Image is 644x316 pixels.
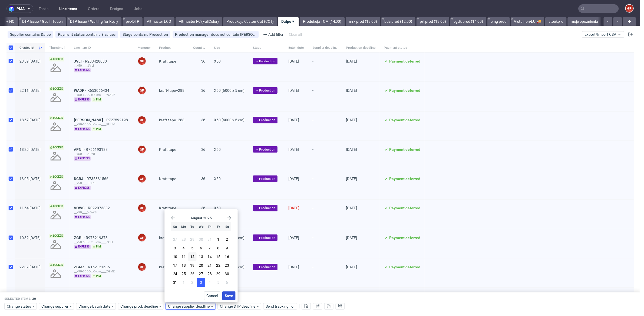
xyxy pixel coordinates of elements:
a: Jobs [131,4,146,13]
span: Payment deferred [392,237,423,241]
a: VOWS [74,207,88,211]
div: Production [150,32,169,37]
span: 5 [193,247,195,252]
span: R283428030 [85,59,108,64]
button: Thu Aug 14 2025 [207,254,215,263]
button: Thu Sep 04 2025 [207,280,215,289]
a: Designs [107,4,127,13]
span: Payment deferred [392,59,423,64]
button: Tue Jul 29 2025 [189,237,198,245]
span: Kraft tape [160,178,177,182]
span: 14 [209,256,213,261]
span: 2 [193,282,195,287]
span: Locked [49,206,65,210]
button: Sat Aug 02 2025 [224,237,233,245]
button: Wed Sep 03 2025 [198,280,206,289]
span: 30 [200,238,204,244]
span: 36 [202,89,207,93]
a: WADF [74,89,88,93]
span: - [314,148,339,164]
button: Mon Aug 25 2025 [181,271,189,280]
span: X50 (6000 x 5 cm) [215,89,246,93]
span: JVLI [74,59,85,64]
button: Sun Aug 17 2025 [172,263,180,271]
span: express [74,276,91,280]
button: Thu Jul 31 2025 [207,237,215,245]
span: - [314,237,339,253]
button: Wed Jul 30 2025 [198,237,206,245]
span: 3 [175,247,177,252]
figcaption: GF [139,235,147,243]
a: R735331566 [87,178,110,182]
span: Payment deferred [392,266,423,271]
span: 2 [227,238,229,244]
span: Locked [49,57,65,62]
button: Tue Aug 12 2025 [189,254,198,263]
span: [DATE] [348,237,359,241]
span: express [74,128,91,132]
button: Sat Aug 30 2025 [224,271,233,280]
span: 8 [219,247,221,252]
a: egdk prod (14:00) [453,17,489,26]
span: Locked [49,87,65,92]
a: DCRJ [74,178,87,182]
span: express [74,216,91,221]
div: __x50-6000-x-5-cm____ZGBI [74,241,130,246]
span: → Production [257,237,277,242]
span: X50 [215,148,222,152]
button: pma [6,4,34,13]
button: Wed Aug 27 2025 [198,271,206,280]
span: R092073832 [88,207,111,211]
span: X50 (6000 x 5 cm) [215,119,246,123]
span: X50 [215,178,222,182]
a: mrx prod (13:00) [348,17,382,26]
span: [DATE] [348,178,359,182]
span: Payment deferred [392,89,423,93]
img: no_design.png [49,92,62,105]
span: Send tracking no. [267,306,296,310]
button: Fri Aug 08 2025 [216,245,224,254]
div: __x50____APNI [74,152,130,157]
span: [DATE] [348,59,359,64]
span: [DATE] [290,89,301,93]
a: APNI [74,148,86,152]
span: [DATE] [348,148,359,152]
img: no_design.png [49,151,62,164]
span: Production manager [176,32,212,37]
figcaption: GF [139,87,147,95]
span: express [74,187,91,191]
button: Sun Aug 03 2025 [172,245,180,254]
span: 15 [217,256,222,261]
div: Mo [181,224,189,232]
span: [DATE] [290,119,301,123]
span: Supplier [10,32,25,37]
span: 21 [209,264,213,270]
figcaption: GF [139,265,147,272]
a: R978219373 [86,237,109,241]
div: Su [172,224,180,232]
span: 22 [217,264,222,270]
span: 25 [183,273,187,278]
span: 18:57 [DATE] [19,119,41,123]
button: Fri Aug 15 2025 [216,254,224,263]
a: prt prod (13:00) [419,17,452,26]
button: Fri Aug 22 2025 [216,263,224,271]
img: no_design.png [49,180,62,193]
span: 13:05 [DATE] [19,178,41,182]
div: __x50____JVLI [74,64,130,68]
span: [DATE] [348,266,359,271]
span: Payment status [58,32,86,37]
a: ZGBI [74,237,86,241]
button: Sun Aug 10 2025 [172,254,180,263]
span: → Production [257,177,277,182]
span: 6 [227,282,229,287]
div: __x50-6000-x-5-cm____SUHM [74,123,130,127]
a: Vista non-EU 🚚 [514,17,547,26]
span: 36 [202,207,207,211]
button: Sat Sep 06 2025 [224,280,233,289]
button: Mon Aug 11 2025 [181,254,189,263]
